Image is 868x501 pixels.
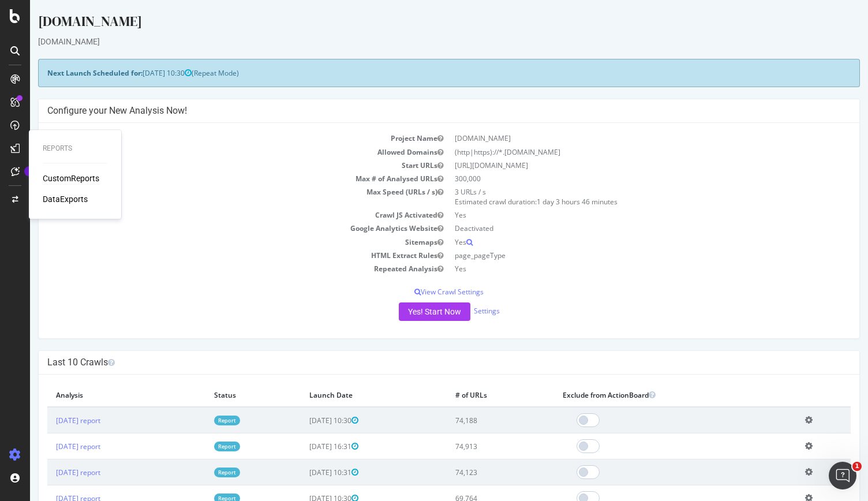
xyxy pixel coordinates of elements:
[852,462,862,471] span: 1
[419,222,821,235] td: Deactivated
[8,59,830,87] div: (Repeat Mode)
[17,145,419,159] td: Allowed Domains
[279,442,328,451] span: [DATE] 16:31
[43,193,88,205] a: DataExports
[419,145,821,159] td: (http|https)://*.[DOMAIN_NAME]
[417,407,525,433] td: 74,188
[184,416,210,425] a: Report
[279,416,328,425] span: [DATE] 10:30
[17,105,821,117] h4: Configure your New Analysis Now!
[17,287,821,297] p: View Crawl Settings
[419,249,821,262] td: page_pageType
[43,173,99,184] a: CustomReports
[17,262,419,275] td: Repeated Analysis
[419,185,821,208] td: 3 URLs / s Estimated crawl duration:
[17,249,419,262] td: HTML Extract Rules
[26,416,70,425] a: [DATE] report
[17,383,175,407] th: Analysis
[17,357,821,368] h4: Last 10 Crawls
[507,197,588,207] span: 1 day 3 hours 46 minutes
[417,433,525,459] td: 74,913
[17,172,419,185] td: Max # of Analysed URLs
[419,172,821,185] td: 300,000
[17,185,419,208] td: Max Speed (URLs / s)
[17,208,419,222] td: Crawl JS Activated
[279,468,328,477] span: [DATE] 10:31
[417,383,525,407] th: # of URLs
[43,144,107,154] div: Reports
[24,166,35,177] div: Tooltip anchor
[444,306,470,316] a: Settings
[184,442,210,451] a: Report
[419,132,821,145] td: [DOMAIN_NAME]
[8,12,830,36] div: [DOMAIN_NAME]
[524,383,766,407] th: Exclude from ActionBoard
[419,262,821,275] td: Yes
[8,36,830,47] div: [DOMAIN_NAME]
[26,468,70,477] a: [DATE] report
[175,383,271,407] th: Status
[369,302,440,321] button: Yes! Start Now
[419,159,821,172] td: [URL][DOMAIN_NAME]
[26,442,70,451] a: [DATE] report
[17,132,419,145] td: Project Name
[17,222,419,235] td: Google Analytics Website
[113,68,162,78] span: [DATE] 10:30
[417,459,525,485] td: 74,123
[184,468,210,477] a: Report
[829,462,856,489] iframe: Intercom live chat
[17,235,419,249] td: Sitemaps
[17,68,113,78] strong: Next Launch Scheduled for:
[17,159,419,172] td: Start URLs
[271,383,416,407] th: Launch Date
[419,235,821,249] td: Yes
[419,208,821,222] td: Yes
